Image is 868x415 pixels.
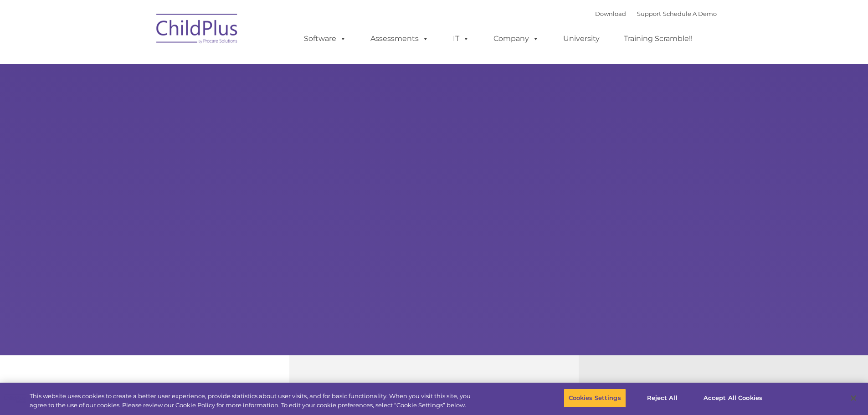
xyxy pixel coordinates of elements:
img: ChildPlus by Procare Solutions [152,7,243,53]
div: This website uses cookies to create a better user experience, provide statistics about user visit... [30,392,478,410]
a: IT [444,30,478,48]
a: Software [295,30,355,48]
button: Close [843,388,863,408]
font: | [595,10,717,17]
a: Support [637,10,661,17]
a: Assessments [361,30,438,48]
button: Reject All [634,389,691,408]
a: Company [484,30,548,48]
button: Accept All Cookies [699,389,767,408]
button: Cookies Settings [564,389,626,408]
a: Download [595,10,626,17]
a: University [554,30,609,48]
a: Training Scramble!! [615,30,702,48]
a: Schedule A Demo [663,10,717,17]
